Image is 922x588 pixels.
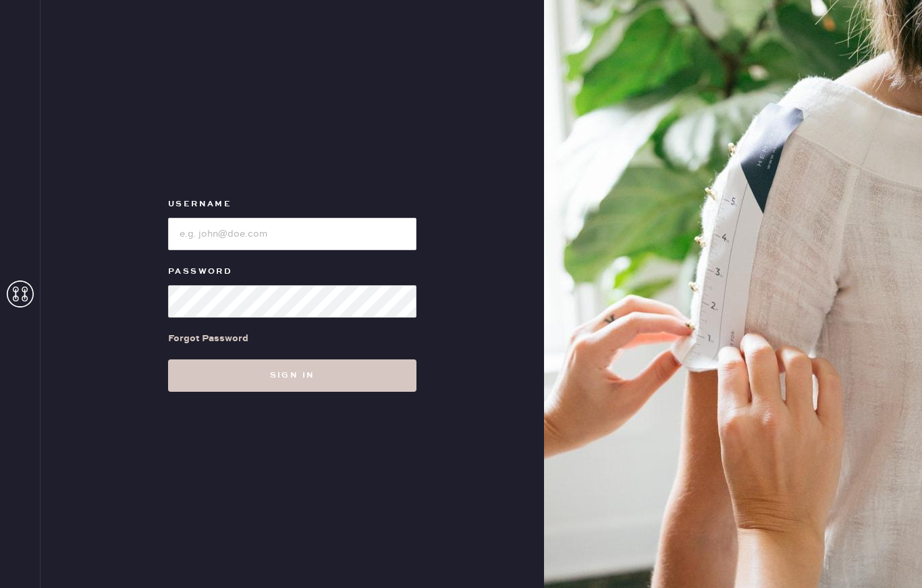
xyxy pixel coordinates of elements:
[168,218,416,250] input: e.g. john@doe.com
[168,264,416,280] label: Password
[168,196,416,212] label: Username
[168,331,248,346] div: Forgot Password
[168,318,248,359] a: Forgot Password
[168,359,416,392] button: Sign in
